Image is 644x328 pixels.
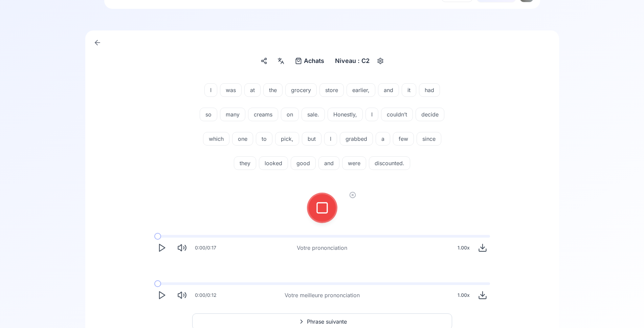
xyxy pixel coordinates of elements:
span: I [366,110,378,118]
span: they [234,159,256,167]
span: grocery [286,86,316,94]
button: at [244,83,261,97]
span: it [402,86,416,94]
button: I [324,132,337,146]
div: 0:00 / 0:17 [195,244,216,251]
span: had [419,86,440,94]
button: Download audio [475,240,490,255]
button: Achats [292,55,327,67]
button: store [319,83,344,97]
button: a [376,132,390,146]
span: was [220,86,241,94]
span: Achats [304,56,324,66]
span: and [378,86,399,94]
button: Mute [175,240,190,255]
button: and [378,83,399,97]
button: decide [416,108,444,121]
button: it [402,83,416,97]
span: I [325,135,337,143]
button: since [417,132,441,146]
button: couldn’t [381,108,413,121]
button: so [200,108,217,121]
button: were [342,156,366,170]
button: grabbed [340,132,373,146]
span: decide [416,110,444,118]
button: the [263,83,283,97]
button: and [318,156,339,170]
span: Honestly, [328,110,362,118]
button: on [281,108,299,121]
span: but [302,135,321,143]
button: I [204,83,217,97]
div: 1.00 x [455,288,472,302]
button: one [232,132,253,146]
button: Niveau : C2 [332,55,386,67]
button: sale. [302,108,325,121]
span: discounted. [369,159,410,167]
div: Niveau : C2 [332,55,372,67]
span: one [232,135,253,143]
button: to [256,132,272,146]
button: was [220,83,242,97]
span: looked [259,159,288,167]
span: couldn’t [381,110,413,118]
span: pick, [275,135,299,143]
button: but [302,132,321,146]
span: few [393,135,414,143]
span: sale. [302,110,325,118]
button: few [393,132,414,146]
span: I [205,86,217,94]
span: were [342,159,366,167]
button: Download audio [475,288,490,303]
button: Play [154,240,169,255]
span: to [256,135,272,143]
button: pick, [275,132,299,146]
div: 1.00 x [455,241,472,255]
span: the [264,86,282,94]
span: so [200,110,217,118]
div: 0:00 / 0:12 [195,292,217,299]
button: earlier, [347,83,375,97]
button: many [220,108,245,121]
span: good [291,159,315,167]
span: since [417,135,441,143]
button: which [203,132,229,146]
span: which [203,135,229,143]
span: earlier, [347,86,375,94]
span: on [281,110,298,118]
span: a [376,135,390,143]
span: creams [248,110,278,118]
button: Play [154,288,169,303]
button: good [291,156,316,170]
span: at [245,86,260,94]
div: Votre prononciation [297,244,347,252]
div: Votre meilleure prononciation [285,291,360,299]
button: they [234,156,256,170]
button: Mute [175,288,190,303]
button: I [365,108,378,121]
span: Phrase suivante [307,318,347,326]
span: many [220,110,245,118]
span: grabbed [340,135,373,143]
button: had [419,83,440,97]
span: store [320,86,343,94]
button: grocery [285,83,317,97]
span: and [319,159,339,167]
button: creams [248,108,278,121]
button: looked [259,156,288,170]
button: Honestly, [328,108,363,121]
button: discounted. [369,156,410,170]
